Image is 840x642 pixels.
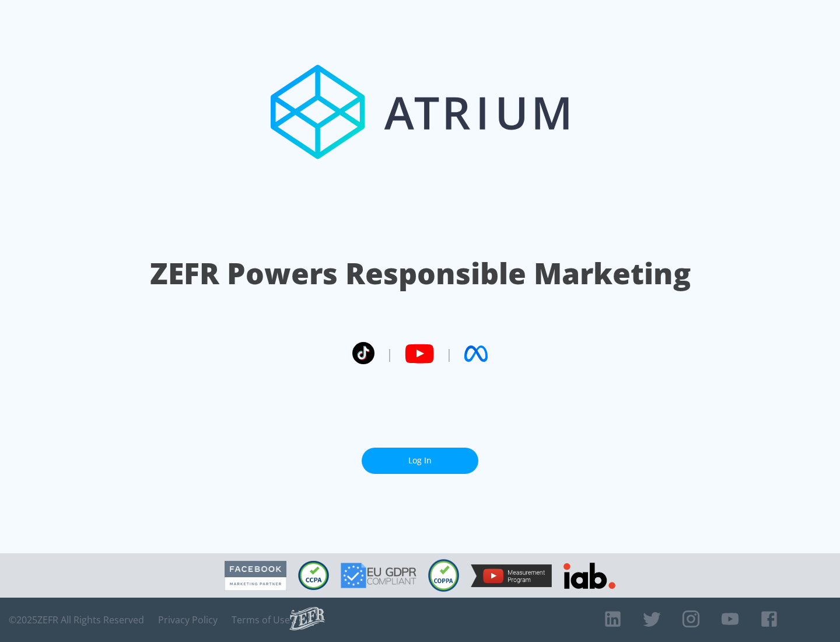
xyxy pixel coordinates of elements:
span: | [386,345,393,362]
img: YouTube Measurement Program [471,564,552,587]
img: GDPR Compliant [341,563,416,588]
img: COPPA Compliant [428,559,459,592]
a: Terms of Use [232,614,290,626]
img: Facebook Marketing Partner [225,561,286,591]
a: Privacy Policy [158,614,218,626]
a: Log In [362,448,478,474]
span: © 2025 ZEFR All Rights Reserved [9,614,144,626]
img: CCPA Compliant [298,561,329,590]
img: IAB [563,563,615,589]
h1: ZEFR Powers Responsible Marketing [150,253,691,294]
span: | [446,345,453,362]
